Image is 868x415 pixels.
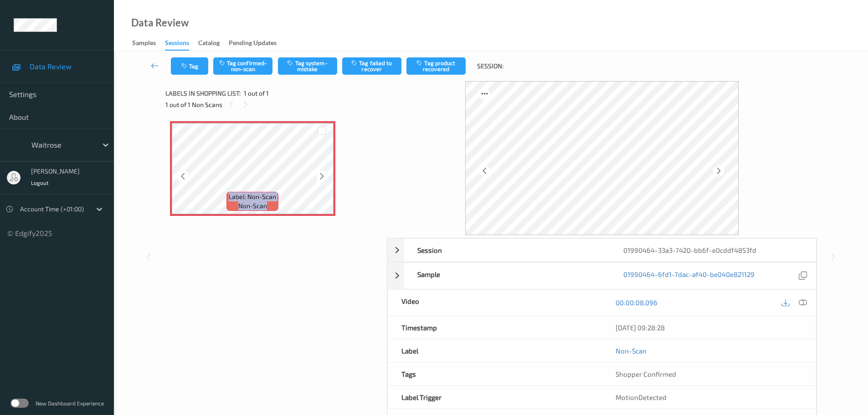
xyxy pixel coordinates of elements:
[616,370,676,378] span: Shopper Confirmed
[616,298,657,307] a: 00:00:08.096
[388,316,602,339] div: Timestamp
[406,57,466,75] button: Tag product recovered
[165,38,189,51] div: Sessions
[229,38,277,50] div: Pending Updates
[278,57,337,75] button: Tag system-mistake
[623,270,755,282] a: 01990464-6fd1-7dac-af40-be040e821129
[404,263,610,289] div: Sample
[388,290,602,316] div: Video
[616,346,647,355] a: Non-Scan
[244,89,269,98] span: 1 out of 1
[165,99,380,110] div: 1 out of 1 Non Scans
[132,38,156,50] div: Samples
[404,239,610,261] div: Session
[198,37,229,50] a: Catalog
[477,61,503,71] span: Session:
[131,18,189,27] div: Data Review
[132,37,165,50] a: Samples
[387,262,817,289] div: Sample01990464-6fd1-7dac-af40-be040e821129
[342,57,401,75] button: Tag failed to recover
[610,239,816,261] div: 01990464-33a3-7420-bb6f-e0cddf4853fd
[388,363,602,385] div: Tags
[165,37,198,51] a: Sessions
[165,89,241,98] span: Labels in shopping list:
[388,386,602,409] div: Label Trigger
[171,57,208,75] button: Tag
[616,323,802,332] div: [DATE] 09:28:28
[229,192,276,201] span: Label: Non-Scan
[213,57,272,75] button: Tag confirmed-non-scan
[387,238,817,262] div: Session01990464-33a3-7420-bb6f-e0cddf4853fd
[602,386,816,409] div: MotionDetected
[198,38,220,50] div: Catalog
[388,339,602,362] div: Label
[238,201,267,210] span: non-scan
[229,37,286,50] a: Pending Updates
